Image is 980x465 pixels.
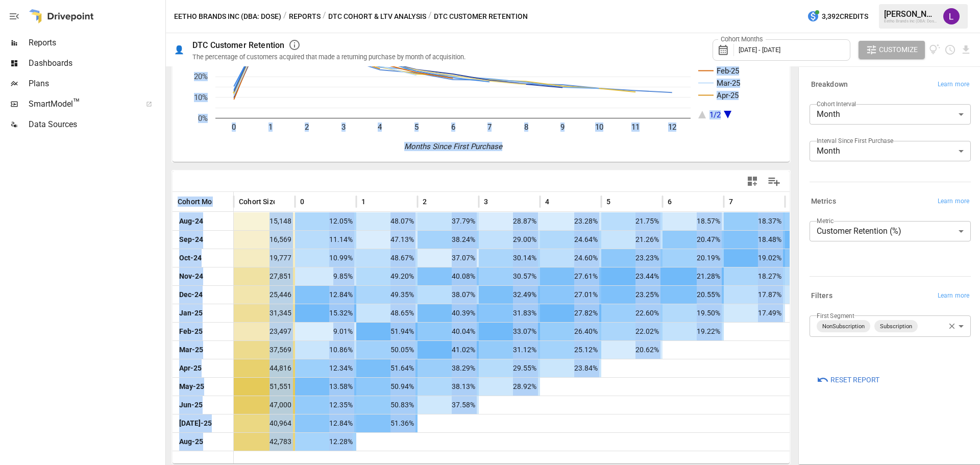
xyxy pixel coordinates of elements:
[29,98,135,110] span: SmartModel
[668,212,722,230] span: 18.57%
[606,267,660,285] span: 23.44%
[545,323,599,340] span: 26.40%
[803,7,872,26] button: 3,392Credits
[484,359,538,377] span: 29.55%
[300,359,354,377] span: 12.34%
[378,123,382,132] text: 4
[606,323,660,340] span: 22.02%
[668,197,672,207] span: 6
[300,433,354,451] span: 12.28%
[239,323,293,340] span: 23,497
[423,286,477,304] span: 38.07%
[729,304,783,322] span: 17.49%
[884,19,937,23] div: Eetho Brands Inc (DBA: Dose)
[29,37,163,49] span: Reports
[29,78,163,90] span: Plans
[810,141,971,161] div: Month
[239,341,293,359] span: 37,569
[606,286,660,304] span: 23.25%
[300,414,354,432] span: 12.84%
[734,194,748,209] button: Sort
[194,72,208,81] text: 20%
[631,123,640,132] text: 11
[484,197,488,207] span: 3
[718,35,766,44] label: Cohort Months
[174,10,281,23] button: Eetho Brands Inc (DBA: Dose)
[361,414,415,432] span: 51.36%
[545,231,599,249] span: 24.64%
[423,249,477,267] span: 37.07%
[938,197,969,207] span: Learn more
[178,323,228,340] span: Feb-25
[668,123,676,132] text: 12
[560,123,565,132] text: 9
[366,194,381,209] button: Sort
[300,323,354,340] span: 9.01%
[276,194,290,209] button: Sort
[729,212,783,230] span: 18.37%
[668,231,722,249] span: 20.47%
[361,286,415,304] span: 49.35%
[668,323,722,340] span: 19.22%
[451,123,455,132] text: 6
[489,194,503,209] button: Sort
[524,123,528,132] text: 8
[929,41,941,59] button: View documentation
[29,57,163,69] span: Dashboards
[239,231,293,249] span: 16,569
[606,341,660,359] span: 20.62%
[192,40,284,50] div: DTC Customer Retention
[232,123,236,132] text: 0
[484,249,538,267] span: 30.14%
[811,79,848,90] h6: Breakdown
[595,123,603,132] text: 10
[423,341,477,359] span: 41.02%
[606,197,610,207] span: 5
[606,304,660,322] span: 22.60%
[361,197,365,207] span: 1
[178,249,228,267] span: Oct-24
[606,249,660,267] span: 23.23%
[428,10,432,23] div: /
[239,267,293,285] span: 27,851
[668,286,722,304] span: 20.55%
[178,197,223,207] span: Cohort Month
[239,249,293,267] span: 19,777
[729,286,783,304] span: 17.87%
[300,396,354,414] span: 12.35%
[811,290,832,302] h6: Filters
[817,311,854,320] label: First Segment
[739,46,780,54] span: [DATE] - [DATE]
[29,118,163,131] span: Data Sources
[944,44,956,56] button: Schedule report
[404,142,503,151] text: Months Since First Purchase
[361,231,415,249] span: 47.13%
[423,378,477,396] span: 38.13%
[361,396,415,414] span: 50.83%
[484,304,538,322] span: 31.83%
[174,45,184,55] div: 👤
[484,231,538,249] span: 29.00%
[423,267,477,285] span: 40.08%
[300,249,354,267] span: 10.99%
[423,359,477,377] span: 38.29%
[239,359,293,377] span: 44,816
[729,249,783,267] span: 19.02%
[717,91,739,100] text: Apr-25
[414,123,419,132] text: 5
[545,197,549,207] span: 4
[300,378,354,396] span: 13.58%
[328,10,426,23] button: DTC Cohort & LTV Analysis
[545,267,599,285] span: 27.61%
[822,10,868,23] span: 3,392 Credits
[361,359,415,377] span: 51.64%
[810,221,971,241] div: Customer Retention (%)
[817,216,834,225] label: Metric
[668,249,722,267] span: 20.19%
[606,231,660,249] span: 21.26%
[239,378,293,396] span: 51,551
[859,41,925,59] button: Customize
[178,414,228,432] span: [DATE]-25
[709,110,721,119] text: 1/2
[423,396,477,414] span: 37.58%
